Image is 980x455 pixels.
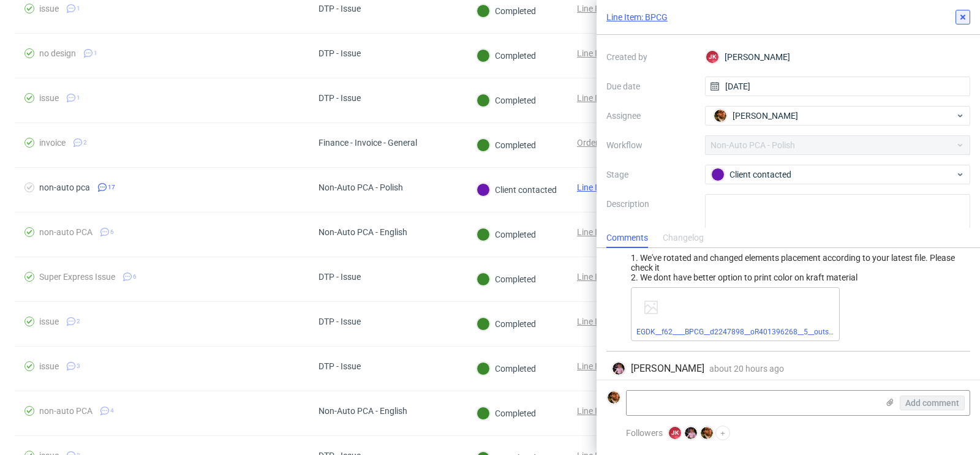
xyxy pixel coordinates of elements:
div: 1. We've rotated and changed elements placement according to your latest file. Please check it 2.... [611,253,965,282]
img: Aleks Ziemkowski [612,363,625,375]
span: 6 [133,272,137,282]
div: Completed [477,4,536,18]
div: non-auto PCA [39,406,92,416]
figcaption: JK [669,427,681,439]
a: Line Item: GSPS [577,93,637,103]
div: Completed [477,49,536,62]
a: Line Item: BPCG [606,11,668,23]
label: Due date [606,79,695,94]
div: Finance - Invoice - General [318,138,417,148]
span: 1 [77,93,80,103]
span: Followers [626,428,663,438]
div: Completed [477,228,536,241]
div: Completed [477,362,536,375]
div: Completed [477,273,536,286]
span: 3 [77,361,80,371]
a: Order: R078465383 [577,138,652,148]
label: Description [606,197,695,250]
a: Line Item: IQRJ [577,48,635,58]
div: Completed [477,407,536,420]
div: DTP - Issue [318,361,361,371]
button: + [715,426,730,440]
div: non-auto pca [39,182,90,192]
a: Line Item: VCPC [577,317,638,326]
div: issue [39,361,59,371]
span: 1 [77,4,80,13]
div: Super Express Issue [39,272,115,282]
label: Workflow [606,138,695,152]
a: Line Item: HMCS [577,361,639,371]
div: Client contacted [477,183,557,197]
span: 4 [110,406,114,416]
img: Aleks Ziemkowski [685,427,697,439]
a: Line Item: DCSO [577,4,638,13]
img: Matteo Corsico [608,391,620,404]
div: no design [39,48,76,58]
span: [PERSON_NAME] [733,110,798,122]
a: Line Item: ZUSS [577,406,636,416]
div: Comments [606,228,648,248]
div: Non-Auto PCA - English [318,406,407,416]
div: Non-Auto PCA - English [318,227,407,237]
div: [PERSON_NAME] [705,47,971,67]
div: Changelog [663,228,704,248]
span: [PERSON_NAME] [631,362,704,375]
div: Completed [477,94,536,107]
div: issue [39,4,59,13]
div: Completed [477,317,536,331]
div: DTP - Issue [318,272,361,282]
div: DTP - Issue [318,93,361,103]
div: Client contacted [711,168,955,181]
div: non-auto PCA [39,227,92,237]
span: about 20 hours ago [709,364,784,374]
div: Completed [477,138,536,152]
span: 1 [94,48,97,58]
span: 17 [108,182,115,192]
div: DTP - Issue [318,4,361,13]
label: Assignee [606,108,695,123]
div: Non-Auto PCA - Polish [318,182,403,192]
div: issue [39,93,59,103]
a: Line Item: BPCG [577,182,638,192]
img: Matteo Corsico [701,427,713,439]
span: 2 [83,138,87,148]
div: DTP - Issue [318,317,361,326]
span: 2 [77,317,80,326]
img: Matteo Corsico [714,110,726,122]
span: 6 [110,227,114,237]
a: Line Item: NGHZ [577,272,639,282]
label: Created by [606,50,695,64]
div: DTP - Issue [318,48,361,58]
div: invoice [39,138,66,148]
a: Line Item: EOSB [577,227,637,237]
a: EGDK__f62____BPCG__d2247898__oR401396268__5__outside.pdf [636,328,851,336]
figcaption: JK [706,51,718,63]
div: issue [39,317,59,326]
label: Stage [606,167,695,182]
